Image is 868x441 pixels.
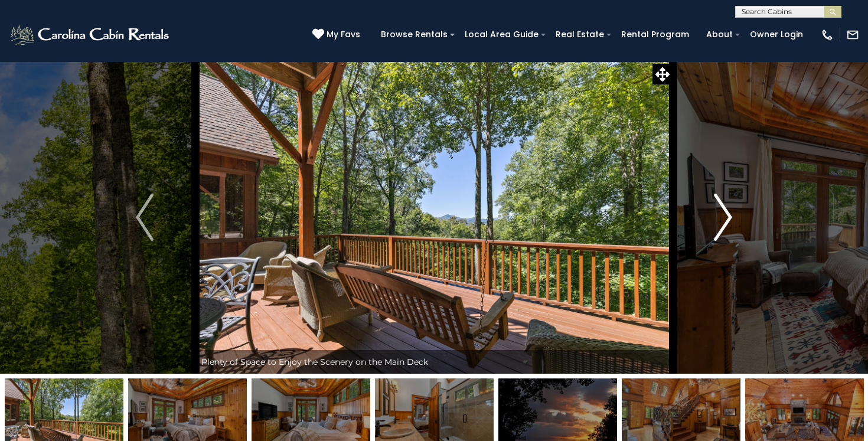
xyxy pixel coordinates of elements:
[615,25,695,44] a: Rental Program
[700,25,739,44] a: About
[195,350,673,374] div: Plenty of Space to Enjoy the Scenery on the Main Deck
[327,28,360,41] span: My Favs
[744,25,809,44] a: Owner Login
[459,25,544,44] a: Local Area Guide
[673,61,774,374] button: Next
[9,23,172,47] img: White-1-2.png
[550,25,610,44] a: Real Estate
[94,61,195,374] button: Previous
[714,194,732,241] img: arrow
[821,28,834,41] img: phone-regular-white.png
[136,194,154,241] img: arrow
[312,28,363,41] a: My Favs
[375,25,453,44] a: Browse Rentals
[846,28,859,41] img: mail-regular-white.png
